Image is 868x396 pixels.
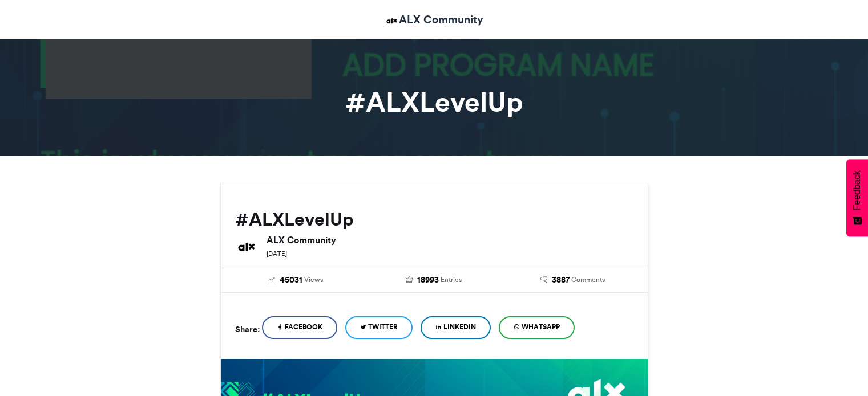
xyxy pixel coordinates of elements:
span: 45031 [280,274,302,287]
span: Feedback [852,170,862,210]
a: WhatsApp [499,316,575,339]
a: 3887 Comments [512,274,633,287]
button: Feedback - Show survey [846,159,868,236]
span: Views [304,275,323,285]
img: ALX Community [235,235,258,258]
a: 18993 Entries [373,274,495,287]
img: ALX Community [385,14,399,28]
span: LinkedIn [443,322,476,332]
a: Facebook [262,316,337,339]
a: Twitter [345,316,413,339]
span: WhatsApp [522,322,560,332]
span: Facebook [285,322,322,332]
h1: #ALXLevelUp [118,88,751,116]
a: LinkedIn [421,316,491,339]
h5: Share: [235,322,260,337]
span: Comments [571,275,605,285]
span: Entries [441,275,462,285]
span: 18993 [417,274,439,287]
small: [DATE] [267,250,287,258]
h2: #ALXLevelUp [235,209,633,230]
a: 45031 Views [235,274,357,287]
span: Twitter [368,322,398,332]
a: ALX Community [385,11,483,28]
span: 3887 [552,274,570,287]
h6: ALX Community [267,235,633,244]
